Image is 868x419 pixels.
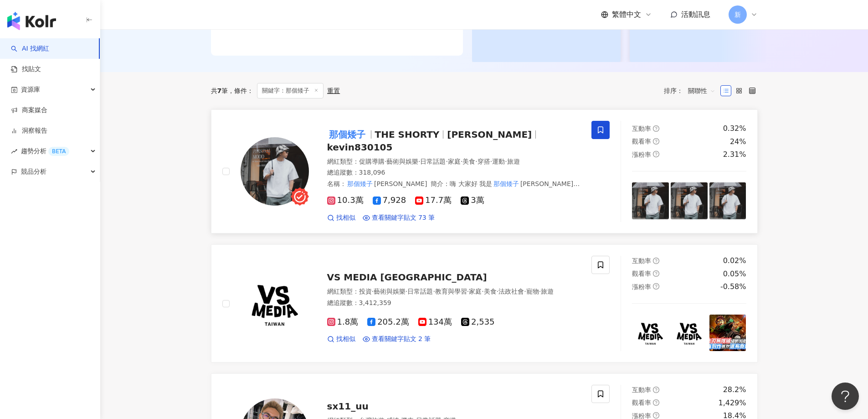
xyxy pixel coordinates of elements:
[327,401,369,412] span: sx11_uu
[327,180,427,187] span: 名稱 ：
[653,125,659,132] span: question-circle
[11,148,17,155] span: rise
[497,288,498,295] span: ·
[632,257,651,264] span: 互動率
[539,288,541,295] span: ·
[386,158,418,165] span: 藝術與娛樂
[723,124,746,134] div: 0.32%
[21,141,69,161] span: 趨勢分析
[446,158,447,165] span: ·
[447,129,532,140] span: [PERSON_NAME]
[450,180,492,187] span: 嗨 大家好 我是
[709,315,746,352] img: post-image
[723,385,746,395] div: 28.2%
[433,288,435,295] span: ·
[257,83,324,98] span: 關鍵字：那個矮子
[478,158,490,165] span: 穿搭
[541,288,554,295] span: 旅遊
[327,213,355,222] a: 找相似
[653,387,659,393] span: question-circle
[498,288,524,295] span: 法政社會
[653,270,659,277] span: question-circle
[653,151,659,157] span: question-circle
[372,213,435,222] span: 查看關鍵字貼文 73 筆
[632,315,669,352] img: post-image
[346,179,375,189] mark: 那個矮子
[730,137,746,147] div: 24%
[327,87,340,94] div: 重置
[490,158,492,165] span: ·
[720,282,746,292] div: -0.58%
[363,335,431,344] a: 查看關鍵字貼文 2 筆
[327,335,355,344] a: 找相似
[336,335,355,344] span: 找相似
[632,125,651,132] span: 互動率
[653,138,659,145] span: question-circle
[372,335,431,344] span: 查看關鍵字貼文 2 筆
[367,317,409,327] span: 205.2萬
[461,158,462,165] span: ·
[632,151,651,158] span: 漲粉率
[418,317,452,327] span: 134萬
[385,158,386,165] span: ·
[653,412,659,419] span: question-circle
[228,87,253,94] span: 條件 ：
[336,213,355,222] span: 找相似
[734,10,741,20] span: 新
[671,315,708,352] img: post-image
[48,147,69,156] div: BETA
[681,10,710,19] span: 活動訊息
[372,288,374,295] span: ·
[359,158,385,165] span: 促購導購
[11,44,49,53] a: searchAI 找網紅
[11,65,41,74] a: 找貼文
[21,161,46,182] span: 競品分析
[374,288,406,295] span: 藝術與娛樂
[723,150,746,160] div: 2.31%
[363,213,435,222] a: 查看關鍵字貼文 73 筆
[632,270,651,277] span: 觀看率
[664,83,720,98] div: 排序：
[467,288,469,295] span: ·
[327,127,367,142] mark: 那個矮子
[327,157,581,166] div: 網紅類型 ：
[462,158,475,165] span: 美食
[327,299,581,308] div: 總追蹤數 ： 3,412,359
[407,288,433,295] span: 日常話題
[241,269,309,338] img: KOL Avatar
[492,158,505,165] span: 運動
[505,158,507,165] span: ·
[718,398,746,408] div: 1,429%
[461,317,495,327] span: 2,535
[21,79,40,100] span: 資源庫
[688,83,715,98] span: 關聯性
[327,196,364,205] span: 10.3萬
[375,129,440,140] span: THE SHORTY
[217,87,222,94] span: 7
[723,256,746,266] div: 0.02%
[327,168,581,177] div: 總追蹤數 ： 318,096
[374,180,427,187] span: [PERSON_NAME]
[11,106,47,115] a: 商案媒合
[7,12,56,30] img: logo
[469,288,482,295] span: 家庭
[632,138,651,145] span: 觀看率
[632,182,669,219] img: post-image
[653,258,659,264] span: question-circle
[11,126,47,135] a: 洞察報告
[435,288,467,295] span: 教育與學習
[211,244,758,362] a: KOL AvatarVS MEDIA [GEOGRAPHIC_DATA]網紅類型：投資·藝術與娛樂·日常話題·教育與學習·家庭·美食·法政社會·寵物·旅遊總追蹤數：3,412,3591.8萬20...
[612,10,641,20] span: 繁體中文
[524,288,526,295] span: ·
[832,383,859,410] iframe: Help Scout Beacon - Open
[632,386,651,393] span: 互動率
[241,137,309,206] img: KOL Avatar
[507,158,520,165] span: 旅遊
[526,288,539,295] span: 寵物
[492,179,520,189] mark: 那個矮子
[461,196,484,205] span: 3萬
[211,109,758,234] a: KOL Avatar那個矮子THE SHORTY[PERSON_NAME]kevin830105網紅類型：促購導購·藝術與娛樂·日常話題·家庭·美食·穿搭·運動·旅遊總追蹤數：318,096名稱...
[327,142,393,153] span: kevin830105
[420,158,446,165] span: 日常話題
[632,399,651,406] span: 觀看率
